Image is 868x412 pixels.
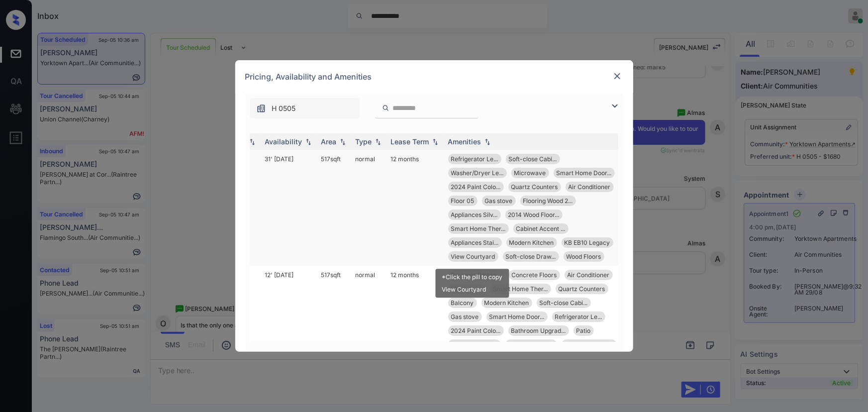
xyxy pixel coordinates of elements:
span: Appliances Stai... [451,239,499,246]
div: Type [356,137,372,146]
img: sorting [303,138,313,145]
span: Soft-close Cabi... [540,299,588,307]
div: Amenities [448,137,482,146]
span: Microwave [514,169,546,177]
img: icon-zuma [609,100,621,112]
span: 2014 Wood Floor... [508,211,560,218]
span: Cabinet Accent ... [516,225,566,232]
td: normal [352,150,387,266]
img: icon-zuma [256,103,266,113]
span: Appliances Silv... [451,341,498,348]
span: Soft-close Draw... [506,253,556,260]
span: Smart Home Door... [489,313,545,320]
span: Smart Home Door... [557,169,612,177]
span: Flooring Wood 2... [523,197,573,205]
td: 12 months [387,150,444,266]
td: 517 sqft [317,150,352,266]
span: Air Conditioner [569,183,611,191]
span: Balcony [451,299,474,307]
span: KB EB10 Legacy [565,239,610,246]
span: Refrigerator Le... [451,155,498,163]
span: Smart Home Ther... [493,285,548,293]
span: Floor 05 [451,197,475,205]
div: *Click the pill to copy [442,273,503,281]
span: H 0505 [272,103,296,114]
img: sorting [338,138,348,145]
div: Area [321,137,337,146]
td: 31' [DATE] [261,150,317,266]
img: icon-zuma [382,103,389,112]
span: Bathroom Upgrad... [511,327,566,334]
img: sorting [373,138,383,145]
span: Cabinet Accent ... [565,341,614,348]
td: normal [352,266,387,396]
span: 2024 Paint Colo... [451,327,501,334]
span: Refrigerator Le... [555,313,602,320]
span: Quartz Counters [559,285,605,293]
span: Quartz Counters [511,183,558,191]
span: Air Conditioner [568,271,610,279]
span: Appliances Silv... [451,211,498,218]
img: close [612,71,622,81]
div: Availability [265,137,302,146]
span: Soft-close Cabi... [509,155,557,163]
span: Concrete Floors [512,271,557,279]
span: Smart Home Ther... [451,225,506,232]
td: 12' [DATE] [261,266,317,396]
span: Modern Kitchen [509,239,554,246]
img: sorting [247,138,257,145]
td: 12 months [387,266,444,396]
td: 517 sqft [317,266,352,396]
span: Gas stove [485,197,513,205]
span: KB EB10 Legacy [508,341,554,348]
span: Gas stove [451,313,479,320]
img: sorting [482,138,492,145]
span: Modern Kitchen [484,299,529,307]
span: Patio [577,327,591,334]
div: View Courtyard [442,286,503,293]
span: 2024 Paint Colo... [451,183,501,191]
span: View Courtyard [451,253,495,260]
img: sorting [430,138,440,145]
div: Lease Term [391,137,429,146]
span: Wood Floors [567,253,601,260]
div: Pricing, Availability and Amenities [235,60,633,93]
span: Washer/Dryer Le... [451,169,504,177]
